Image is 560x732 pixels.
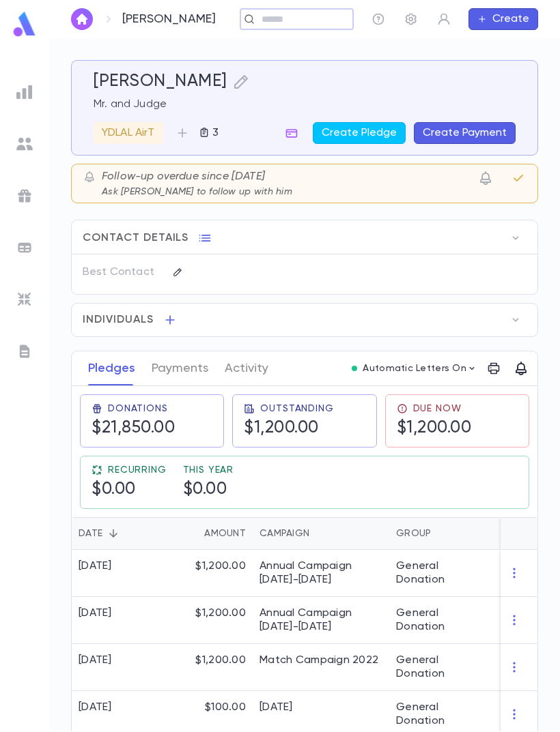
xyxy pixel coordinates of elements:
div: Amount [164,517,253,550]
button: Sort [431,523,453,544]
div: Annual Campaign 2024-2025 [260,559,382,587]
div: [DATE] [79,606,112,620]
img: imports_grey.530a8a0e642e233f2baf0ef88e8c9fcb.svg [16,291,33,308]
button: 3 [193,122,224,144]
p: Ask [PERSON_NAME] to follow up with him [102,186,292,197]
div: Purim 2022 [260,701,293,714]
span: Recurring [108,465,167,475]
div: $1,200.00 [164,644,253,691]
p: Best Contact [83,261,161,283]
img: letters_grey.7941b92b52307dd3b8a917253454ce1c.svg [16,343,33,360]
span: Contact Details [83,231,188,245]
span: Due Now [413,403,462,414]
div: Date [79,517,102,550]
p: 3 [210,126,219,140]
div: General Donation [396,606,485,634]
h5: $21,850.00 [92,418,175,439]
button: Payments [152,351,208,385]
button: Sort [102,523,124,544]
button: Create Pledge [313,122,406,144]
div: Match Campaign 2022 [260,654,378,667]
div: $1,200.00 [164,597,253,644]
div: $1,200.00 [164,550,253,597]
span: Outstanding [260,403,333,414]
p: Follow-up overdue since [DATE] [102,170,292,184]
div: General Donation [396,701,485,728]
h5: $0.00 [183,480,234,500]
button: Pledges [88,351,135,385]
div: [DATE] [79,559,112,573]
div: [DATE] [79,654,112,667]
div: Campaign [260,517,309,550]
div: Annual Campaign 2023-2024 [260,606,382,634]
div: YDLAL AirT [94,122,163,144]
img: home_white.a664292cf8c1dea59945f0da9f25487c.svg [74,14,90,25]
img: batches_grey.339ca447c9d9533ef1741baa751efc33.svg [16,239,33,256]
p: [PERSON_NAME] [122,12,216,27]
button: Create Payment [414,122,516,144]
img: students_grey.60c7aba0da46da39d6d829b817ac14fc.svg [16,136,33,152]
button: Activity [225,351,268,385]
img: logo [11,11,38,38]
div: Group [389,517,492,550]
h5: [PERSON_NAME] [94,72,227,92]
div: Amount [204,517,246,550]
span: Individuals [83,313,154,327]
div: Group [396,517,431,550]
button: Sort [309,523,331,544]
div: Date [72,517,164,550]
img: campaigns_grey.99e729a5f7ee94e3726e6486bddda8f1.svg [16,188,33,204]
button: Create [468,8,538,30]
button: Automatic Letters On [346,359,483,378]
h5: $1,200.00 [244,418,333,439]
p: Automatic Letters On [363,363,466,374]
div: General Donation [396,559,485,587]
div: [DATE] [79,701,112,714]
div: General Donation [396,654,485,681]
h5: $0.00 [92,480,167,500]
p: Mr. and Judge [94,98,516,111]
span: Donations [108,403,168,414]
button: Sort [182,523,204,544]
h5: $1,200.00 [397,418,472,439]
div: Campaign [253,517,389,550]
span: This Year [183,465,234,475]
img: reports_grey.c525e4749d1bce6a11f5fe2a8de1b229.svg [16,84,33,100]
p: YDLAL AirT [102,126,155,140]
